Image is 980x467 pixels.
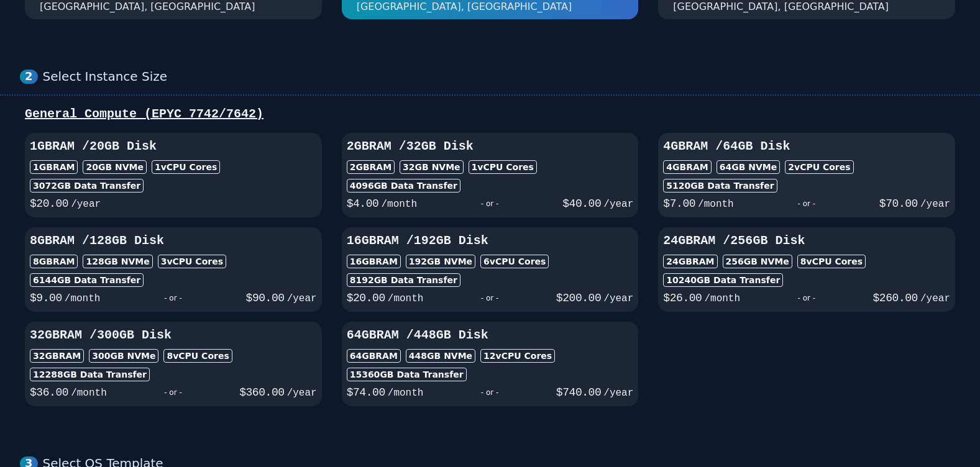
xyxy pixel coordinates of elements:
[562,197,601,210] span: $ 40.00
[71,199,101,210] span: /year
[158,255,226,268] div: 3 vCPU Cores
[920,293,950,304] span: /year
[25,322,322,406] button: 32GBRAM /300GB Disk32GBRAM300GB NVMe8vCPU Cores12288GB Data Transfer$36.00/month- or -$360.00/year
[347,327,634,344] h3: 64GB RAM / 448 GB Disk
[347,368,467,381] div: 15360 GB Data Transfer
[43,69,960,84] div: Select Instance Size
[872,292,917,304] span: $ 260.00
[480,349,555,363] div: 12 vCPU Cores
[879,197,918,210] span: $ 70.00
[480,255,549,268] div: 6 vCPU Cores
[797,255,866,268] div: 8 vCPU Cores
[347,138,634,155] h3: 2GB RAM / 32 GB Disk
[663,273,783,287] div: 10240 GB Data Transfer
[406,255,475,268] div: 192 GB NVMe
[734,195,879,212] div: - or -
[20,106,960,123] div: General Compute (EPYC 7742/7642)
[388,293,424,304] span: /month
[30,273,144,287] div: 6144 GB Data Transfer
[717,160,781,174] div: 64 GB NVMe
[723,255,792,268] div: 256 GB NVMe
[423,289,556,307] div: - or -
[347,273,460,287] div: 8192 GB Data Transfer
[663,179,777,193] div: 5120 GB Data Transfer
[663,197,695,210] span: $ 7.00
[920,199,950,210] span: /year
[342,322,639,406] button: 64GBRAM /448GB Disk64GBRAM448GB NVMe12vCPU Cores15360GB Data Transfer$74.00/month- or -$740.00/year
[246,292,285,304] span: $ 90.00
[30,292,62,304] span: $ 9.00
[83,255,152,268] div: 128 GB NVMe
[388,388,424,399] span: /month
[556,386,601,399] span: $ 740.00
[347,232,634,250] h3: 16GB RAM / 192 GB Disk
[663,232,950,250] h3: 24GB RAM / 256 GB Disk
[603,293,633,304] span: /year
[89,349,158,363] div: 300 GB NVMe
[663,160,711,174] div: 4GB RAM
[342,133,639,217] button: 2GBRAM /32GB Disk2GBRAM32GB NVMe1vCPU Cores4096GB Data Transfer$4.00/month- or -$40.00/year
[469,160,537,174] div: 1 vCPU Cores
[83,160,147,174] div: 20 GB NVMe
[30,255,78,268] div: 8GB RAM
[658,133,955,217] button: 4GBRAM /64GB Disk4GBRAM64GB NVMe2vCPU Cores5120GB Data Transfer$7.00/month- or -$70.00/year
[65,293,101,304] span: /month
[30,368,150,381] div: 12288 GB Data Transfer
[406,349,475,363] div: 448 GB NVMe
[785,160,853,174] div: 2 vCPU Cores
[663,138,950,155] h3: 4GB RAM / 64 GB Disk
[663,292,702,304] span: $ 26.00
[347,197,379,210] span: $ 4.00
[423,384,556,401] div: - or -
[347,255,401,268] div: 16GB RAM
[20,70,38,84] div: 2
[698,199,734,210] span: /month
[30,179,144,193] div: 3072 GB Data Transfer
[163,349,232,363] div: 8 vCPU Cores
[740,289,872,307] div: - or -
[30,386,68,399] span: $ 36.00
[704,293,740,304] span: /month
[347,160,395,174] div: 2GB RAM
[400,160,464,174] div: 32 GB NVMe
[347,349,401,363] div: 64GB RAM
[239,386,284,399] span: $ 360.00
[30,160,78,174] div: 1GB RAM
[287,388,317,399] span: /year
[100,289,245,307] div: - or -
[71,388,107,399] span: /month
[152,160,220,174] div: 1 vCPU Cores
[381,199,417,210] span: /month
[417,195,562,212] div: - or -
[658,227,955,312] button: 24GBRAM /256GB Disk24GBRAM256GB NVMe8vCPU Cores10240GB Data Transfer$26.00/month- or -$260.00/year
[556,292,601,304] span: $ 200.00
[287,293,317,304] span: /year
[347,386,385,399] span: $ 74.00
[107,384,239,401] div: - or -
[30,232,317,250] h3: 8GB RAM / 128 GB Disk
[342,227,639,312] button: 16GBRAM /192GB Disk16GBRAM192GB NVMe6vCPU Cores8192GB Data Transfer$20.00/month- or -$200.00/year
[347,292,385,304] span: $ 20.00
[25,133,322,217] button: 1GBRAM /20GB Disk1GBRAM20GB NVMe1vCPU Cores3072GB Data Transfer$20.00/year
[30,138,317,155] h3: 1GB RAM / 20 GB Disk
[603,199,633,210] span: /year
[30,197,68,210] span: $ 20.00
[347,179,460,193] div: 4096 GB Data Transfer
[603,388,633,399] span: /year
[30,349,84,363] div: 32GB RAM
[663,255,717,268] div: 24GB RAM
[30,327,317,344] h3: 32GB RAM / 300 GB Disk
[25,227,322,312] button: 8GBRAM /128GB Disk8GBRAM128GB NVMe3vCPU Cores6144GB Data Transfer$9.00/month- or -$90.00/year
